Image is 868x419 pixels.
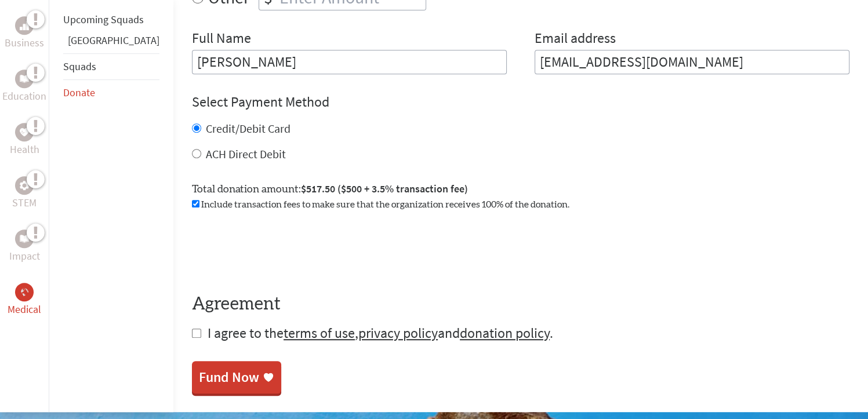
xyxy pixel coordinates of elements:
img: Education [20,75,29,83]
a: EducationEducation [2,70,46,104]
div: Education [15,70,34,88]
div: Medical [15,283,34,301]
a: donation policy [460,324,550,342]
p: Impact [9,248,40,264]
a: Upcoming Squads [63,13,144,26]
p: Health [10,141,39,158]
label: Total donation amount: [192,181,468,198]
h4: Select Payment Method [192,93,849,111]
a: STEMSTEM [12,176,37,211]
img: Health [20,128,29,136]
a: MedicalMedical [8,283,41,318]
label: Credit/Debit Card [206,121,290,136]
img: Medical [20,287,29,297]
div: Health [15,123,34,141]
input: Your Email [535,50,849,74]
a: privacy policy [358,324,438,342]
input: Enter Full Name [192,50,507,74]
h4: Agreement [192,294,849,315]
li: Greece [63,32,159,53]
p: Medical [8,301,41,318]
div: STEM [15,176,34,195]
span: $517.50 ($500 + 3.5% transaction fee) [301,182,468,195]
a: HealthHealth [10,123,39,158]
div: Impact [15,229,34,248]
li: Upcoming Squads [63,7,159,32]
img: STEM [20,181,29,190]
li: Donate [63,80,159,105]
a: terms of use [284,324,355,342]
img: Impact [20,235,29,243]
p: Education [2,88,46,104]
a: ImpactImpact [9,229,40,264]
iframe: reCAPTCHA [192,225,368,271]
a: Squads [63,60,96,73]
label: Email address [535,29,616,50]
a: Donate [63,86,95,99]
a: [GEOGRAPHIC_DATA] [68,34,159,47]
label: Full Name [192,29,251,50]
span: Include transaction fees to make sure that the organization receives 100% of the donation. [201,200,569,209]
p: Business [5,35,44,51]
div: Fund Now [199,368,259,387]
span: I agree to the , and . [208,324,553,342]
p: STEM [12,195,37,211]
div: Business [15,16,34,35]
li: Squads [63,53,159,80]
a: BusinessBusiness [5,16,44,51]
img: Business [20,21,29,30]
label: ACH Direct Debit [206,147,286,161]
a: Fund Now [192,361,281,394]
